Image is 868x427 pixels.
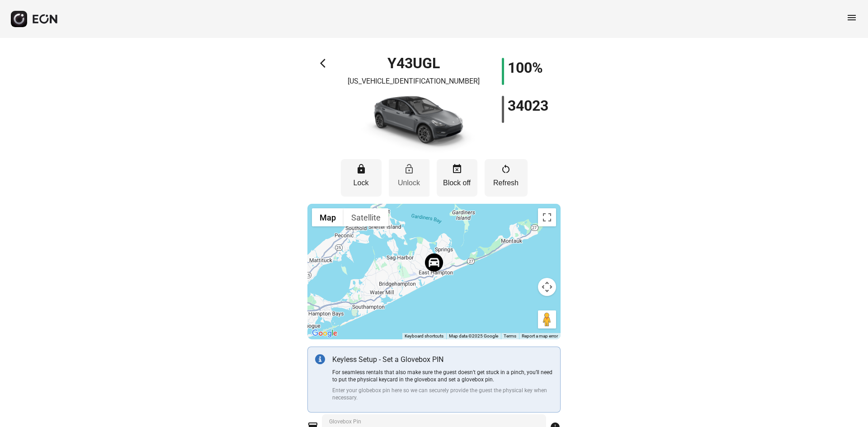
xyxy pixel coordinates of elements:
[315,354,325,364] img: info
[441,178,473,188] p: Block off
[341,159,382,197] button: Lock
[508,100,548,111] h1: 34023
[387,58,440,69] h1: Y43UGL
[522,333,558,338] a: Report a map error
[485,159,528,197] button: Refresh
[332,387,553,401] p: Enter your globebox pin here so we can securely provide the guest the physical key when necessary.
[332,354,553,365] p: Keyless Setup - Set a Glovebox PIN
[345,178,377,188] p: Lock
[405,333,443,339] button: Keyboard shortcuts
[846,12,857,23] span: menu
[329,418,361,425] label: Glovebox Pin
[312,208,344,226] button: Show street map
[320,58,331,69] span: arrow_back_ios
[437,159,477,197] button: Block off
[310,328,340,339] img: Google
[452,164,462,174] span: event_busy
[538,208,556,226] button: Toggle fullscreen view
[332,369,553,383] p: For seamless rentals that also make sure the guest doesn’t get stuck in a pinch, you’ll need to p...
[344,208,388,226] button: Show satellite imagery
[310,328,340,339] a: Open this area in Google Maps (opens a new window)
[348,76,480,87] p: [US_VEHICLE_IDENTIFICATION_NUMBER]
[356,164,367,174] span: lock
[489,178,523,188] p: Refresh
[508,62,543,73] h1: 100%
[404,164,415,174] span: lock_open
[500,164,511,174] span: restart_alt
[350,90,477,154] img: car
[538,278,556,296] button: Map camera controls
[449,333,498,338] span: Map data ©2025 Google
[393,178,425,188] p: Unlock
[389,159,429,197] button: Unlock
[504,333,516,338] a: Terms
[538,310,556,328] button: Drag Pegman onto the map to open Street View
